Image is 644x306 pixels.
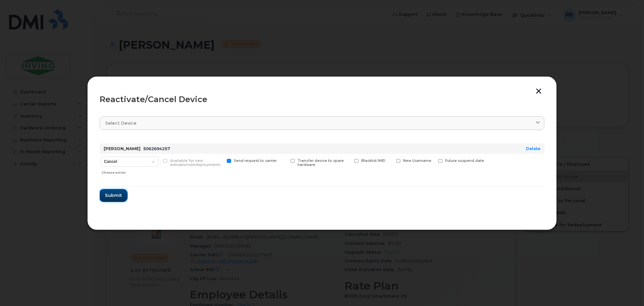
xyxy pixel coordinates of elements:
[105,192,122,199] span: Submit
[219,159,222,162] input: Send request to carrier
[143,146,170,151] span: 5062694257
[298,159,344,167] span: Transfer device to spare hardware
[234,159,277,163] span: Send request to carrier
[430,159,433,162] input: Future suspend date
[102,167,159,175] div: Choose action
[346,159,350,162] input: Blacklist IMEI
[155,159,158,162] input: Available for new activations/redeployments
[105,120,137,126] span: Select device
[104,146,141,151] strong: [PERSON_NAME]
[170,159,220,167] span: Available for new activations/redeployments
[282,159,286,162] input: Transfer device to spare hardware
[100,95,544,103] div: Reactivate/Cancel Device
[403,159,431,163] span: New Username
[445,159,484,163] span: Future suspend date
[361,159,385,163] span: Blacklist IMEI
[388,159,391,162] input: New Username
[100,116,544,130] a: Select device
[100,189,127,202] button: Submit
[526,146,540,151] a: Delete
